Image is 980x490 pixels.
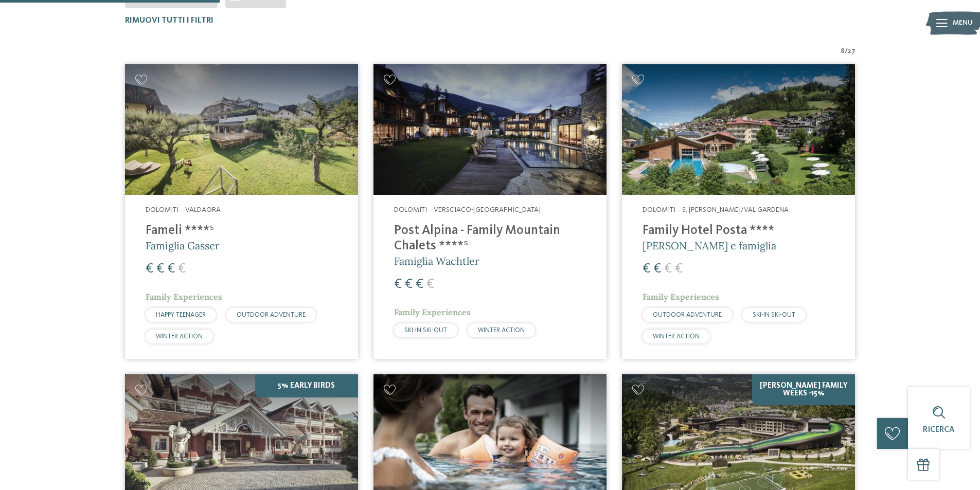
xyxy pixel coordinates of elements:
img: Cercate un hotel per famiglie? Qui troverete solo i migliori! [125,64,358,195]
span: € [178,262,186,276]
a: Cercate un hotel per famiglie? Qui troverete solo i migliori! Dolomiti – Versciaco-[GEOGRAPHIC_DA... [373,64,607,359]
h4: Family Hotel Posta **** [643,223,834,239]
span: HAPPY TEENAGER [156,312,206,318]
span: € [664,262,672,276]
span: [PERSON_NAME] e famiglia [643,239,776,252]
h4: Post Alpina - Family Mountain Chalets ****ˢ [394,223,586,254]
a: Cercate un hotel per famiglie? Qui troverete solo i migliori! Dolomiti – Valdaora Fameli ****ˢ Fa... [125,64,358,359]
span: SKI-IN SKI-OUT [404,327,447,334]
span: € [426,278,434,291]
span: € [405,278,413,291]
span: WINTER ACTION [156,333,203,340]
span: Famiglia Wachtler [394,255,479,267]
span: Family Experiences [146,292,222,302]
span: Famiglia Gasser [146,239,220,252]
span: / [845,46,848,57]
span: 8 [841,46,845,57]
span: € [146,262,153,276]
span: Dolomiti – Versciaco-[GEOGRAPHIC_DATA] [394,206,541,213]
span: Dolomiti – S. [PERSON_NAME]/Val Gardena [643,206,789,213]
span: 27 [848,46,856,57]
span: € [653,262,661,276]
span: € [156,262,164,276]
span: Dolomiti – Valdaora [146,206,221,213]
span: € [416,278,423,291]
span: Rimuovi tutti i filtri [125,16,213,25]
span: SKI-IN SKI-OUT [753,312,795,318]
span: OUTDOOR ADVENTURE [653,312,722,318]
span: Ricerca [923,426,955,434]
span: Family Experiences [643,292,719,302]
span: € [167,262,175,276]
span: WINTER ACTION [653,333,700,340]
span: WINTER ACTION [478,327,525,334]
a: Cercate un hotel per famiglie? Qui troverete solo i migliori! Dolomiti – S. [PERSON_NAME]/Val Gar... [622,64,855,359]
span: € [394,278,402,291]
span: Family Experiences [394,307,471,317]
span: € [643,262,650,276]
span: OUTDOOR ADVENTURE [237,312,306,318]
img: Post Alpina - Family Mountain Chalets ****ˢ [373,64,607,195]
span: € [675,262,683,276]
img: Cercate un hotel per famiglie? Qui troverete solo i migliori! [622,64,855,195]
